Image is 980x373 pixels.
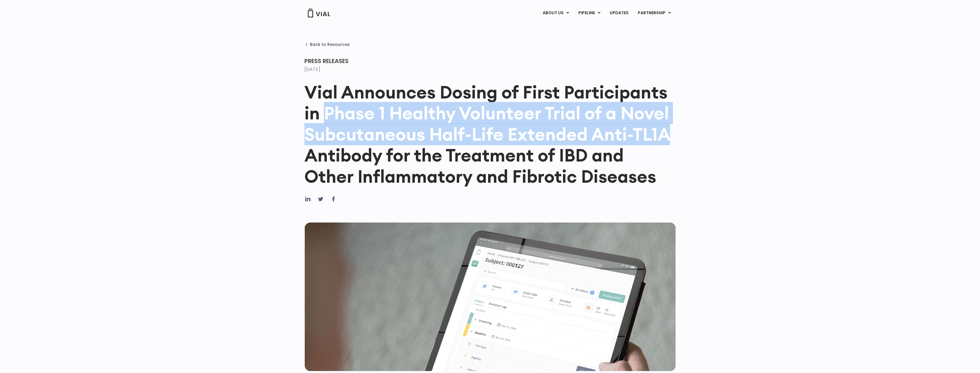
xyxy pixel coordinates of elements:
[304,82,676,187] h1: Vial Announces Dosing of First Participants in Phase 1 Healthy Volunteer Trial of a Novel Subcuta...
[304,57,349,65] span: Press Releases
[317,196,324,202] div: Share on twitter
[307,9,331,17] img: Vial Logo
[304,196,311,202] div: Share on linkedin
[633,8,676,18] a: PARTNERSHIPMenu Toggle
[304,222,676,371] img: Image of a tablet in persons hand.
[538,8,573,18] a: ABOUT USMenu Toggle
[330,196,337,202] div: Share on facebook
[310,42,350,47] span: Back to Resources
[304,66,320,73] time: [DATE]
[605,8,633,18] a: UPDATES
[574,8,605,18] a: PIPELINEMenu Toggle
[304,42,350,47] a: Back to Resources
